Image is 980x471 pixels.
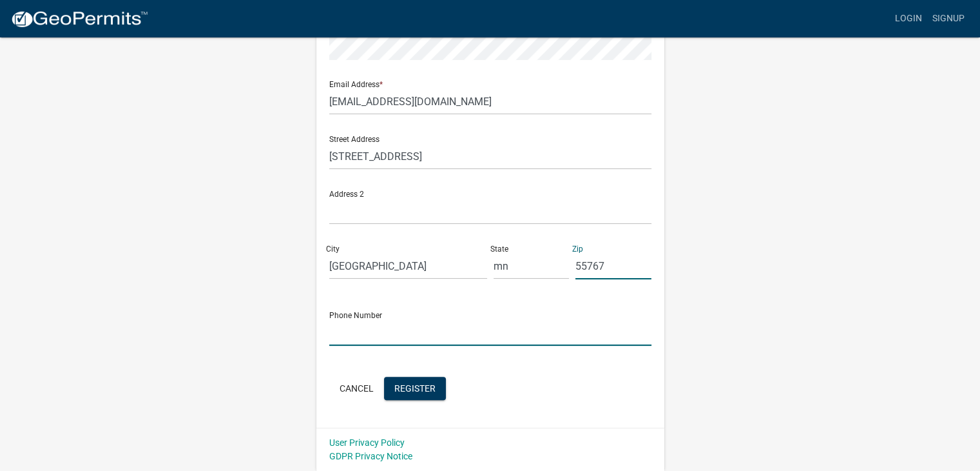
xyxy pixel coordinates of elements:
[394,383,436,393] span: Register
[329,377,384,400] button: Cancel
[384,377,446,400] button: Register
[329,451,412,461] a: GDPR Privacy Notice
[890,6,927,31] a: Login
[329,437,405,448] a: User Privacy Policy
[927,6,970,31] a: Signup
